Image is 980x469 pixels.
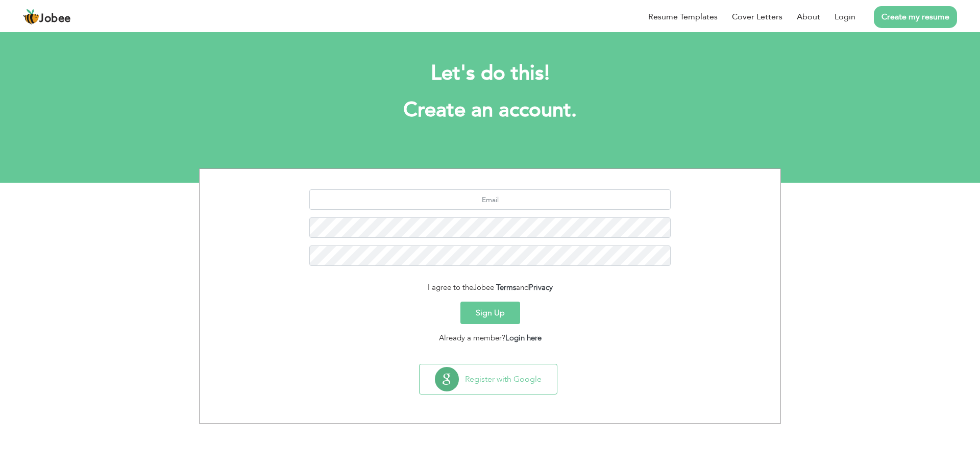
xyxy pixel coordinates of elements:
a: Create my resume [874,6,957,28]
h1: Create an account. [214,97,766,124]
button: Sign Up [460,302,520,324]
a: About [797,11,820,23]
input: Email [309,189,671,210]
a: Resume Templates [648,11,718,23]
h2: Let's do this! [214,60,766,87]
a: Login [835,11,855,23]
a: Cover Letters [732,11,782,23]
a: Login here [505,333,542,343]
span: Jobee [473,282,494,292]
a: Terms [496,282,516,292]
a: Privacy [529,282,553,292]
div: I agree to the and [207,282,773,293]
img: jobee.io [23,9,39,25]
a: Jobee [23,9,71,25]
div: Already a member? [207,332,773,344]
span: Jobee [39,13,71,24]
button: Register with Google [420,364,557,394]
